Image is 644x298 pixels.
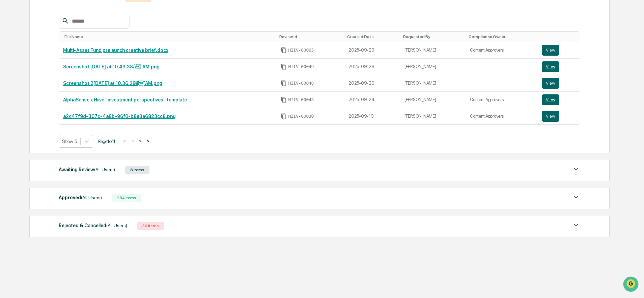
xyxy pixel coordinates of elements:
[7,52,19,64] img: 1746055101610-c473b297-6a78-478c-a979-82029cc54cd1
[400,59,466,75] td: [PERSON_NAME]
[281,80,287,86] span: Copy Id
[281,64,287,70] span: Copy Id
[347,34,398,39] div: Toggle SortBy
[46,82,86,94] a: 🗄️Attestations
[81,195,102,200] span: (All Users)
[344,92,400,108] td: 2025-09-24
[542,78,576,89] a: View
[115,54,123,62] button: Start new chat
[572,193,580,201] img: caret
[125,166,149,174] div: 8 Items
[466,42,538,59] td: Content Approvers
[288,64,314,69] span: HIIV-00049
[4,82,46,94] a: 🖐️Preclearance
[48,114,82,119] a: Powered byPylon
[622,276,641,294] iframe: Open customer support
[400,75,466,92] td: [PERSON_NAME]
[344,108,400,124] td: 2025-09-19
[145,138,152,144] button: >|
[13,85,44,92] span: Preclearance
[288,48,314,53] span: HIIV-00065
[400,42,466,59] td: [PERSON_NAME]
[572,221,580,229] img: caret
[137,222,164,230] div: 30 Items
[63,48,168,53] a: Multi-Asset Fund prelaunch creative brief.docx
[23,58,85,64] div: We're available if you need us!
[56,85,84,92] span: Attestations
[63,114,176,119] a: a2c47f9d-307c-4a8b-96f0-b8e3a6823cc8.png
[466,108,538,124] td: Content Approvers
[572,165,580,173] img: caret
[23,52,111,58] div: Start new chat
[281,97,287,103] span: Copy Id
[13,98,43,105] span: Data Lookup
[542,111,576,122] a: View
[49,86,54,91] div: 🗄️
[543,34,577,39] div: Toggle SortBy
[7,14,123,25] p: How can we help?
[63,81,162,86] a: Screenshot 2[DATE] at 10.36.29â¯AM.png
[403,34,463,39] div: Toggle SortBy
[59,221,127,230] div: Rejected & Cancelled
[542,94,576,105] a: View
[344,59,400,75] td: 2025-09-26
[542,61,559,72] button: View
[400,108,466,124] td: [PERSON_NAME]
[288,97,314,102] span: HIIV-00043
[542,45,576,56] a: View
[542,78,559,89] button: View
[288,114,314,119] span: HIIV-00030
[7,98,12,104] div: 🔎
[67,114,82,119] span: Pylon
[288,81,314,86] span: HIIV-00048
[129,138,136,144] button: <
[106,223,127,228] span: (All Users)
[281,113,287,119] span: Copy Id
[281,47,287,53] span: Copy Id
[112,194,141,202] div: 284 Items
[542,94,559,105] button: View
[98,139,115,144] span: Page 1 of 4
[542,45,559,56] button: View
[400,92,466,108] td: [PERSON_NAME]
[120,138,128,144] button: |<
[137,138,144,144] button: >
[542,61,576,72] a: View
[7,86,12,91] div: 🖐️
[466,92,538,108] td: Content Approvers
[63,97,187,102] a: AlphaSense x Hiive "investment perspectives" template
[63,64,160,69] a: Screenshot [DATE] at 10.43.38â¯AM.png
[469,34,535,39] div: Toggle SortBy
[344,42,400,59] td: 2025-09-29
[4,95,45,107] a: 🔎Data Lookup
[542,111,559,122] button: View
[94,167,115,172] span: (All Users)
[279,34,342,39] div: Toggle SortBy
[59,193,102,202] div: Approved
[59,165,115,174] div: Awaiting Review
[64,34,274,39] div: Toggle SortBy
[344,75,400,92] td: 2025-09-26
